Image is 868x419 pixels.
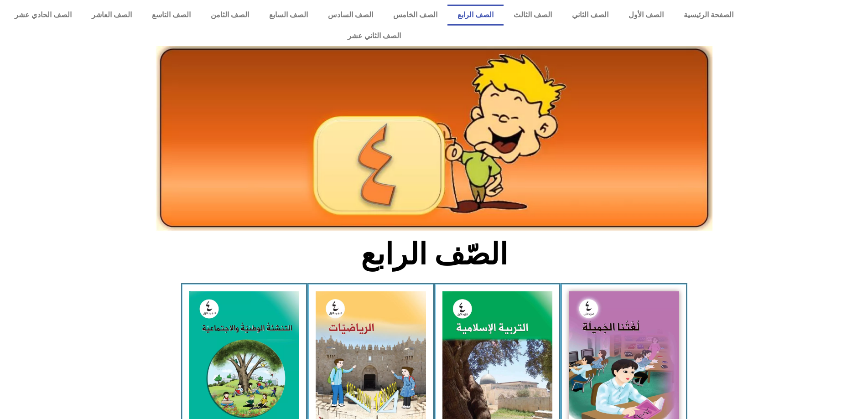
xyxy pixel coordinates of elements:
[383,5,447,26] a: الصف الخامس
[504,5,562,26] a: الصف الثالث
[283,237,585,272] h2: الصّف الرابع
[82,5,142,26] a: الصف العاشر
[259,5,318,26] a: الصف السابع
[619,5,674,26] a: الصف الأول
[5,5,82,26] a: الصف الحادي عشر
[674,5,743,26] a: الصفحة الرئيسية
[562,5,619,26] a: الصف الثاني
[201,5,259,26] a: الصف الثامن
[447,5,504,26] a: الصف الرابع
[142,5,201,26] a: الصف التاسع
[318,5,383,26] a: الصف السادس
[5,26,743,47] a: الصف الثاني عشر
